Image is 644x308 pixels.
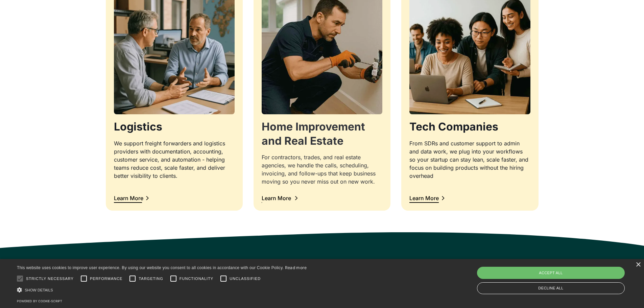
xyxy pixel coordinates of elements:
div: Learn More [262,195,291,201]
iframe: Chat Widget [610,276,644,308]
div: Decline all [477,282,625,294]
div: We support freight forwarders and logistics providers with documentation, accounting, customer se... [114,139,235,180]
div: Show details [17,286,307,293]
a: Powered by cookie-script [17,299,62,303]
span: This website uses cookies to improve user experience. By using our website you consent to all coo... [17,265,284,270]
div: Learn More [114,195,143,201]
div: Close [636,262,641,267]
span: Functionality [180,276,213,282]
a: Read more [285,265,307,270]
h3: Home Improvement and Real Estate [262,120,382,148]
span: Unclassified [230,276,261,282]
span: Show details [25,288,53,292]
div: From SDRs and customer support to admin and data work, we plug into your workflows so your startu... [409,139,530,180]
h3: Tech Companies [409,120,530,134]
div: Accept all [477,267,625,279]
div: For contractors, trades, and real estate agencies, we handle the calls, scheduling, invoicing, an... [262,153,382,186]
span: Targeting [139,276,163,282]
span: Performance [90,276,123,282]
h3: Logistics [114,120,235,134]
span: Strictly necessary [26,276,74,282]
div: Learn More [409,195,439,201]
